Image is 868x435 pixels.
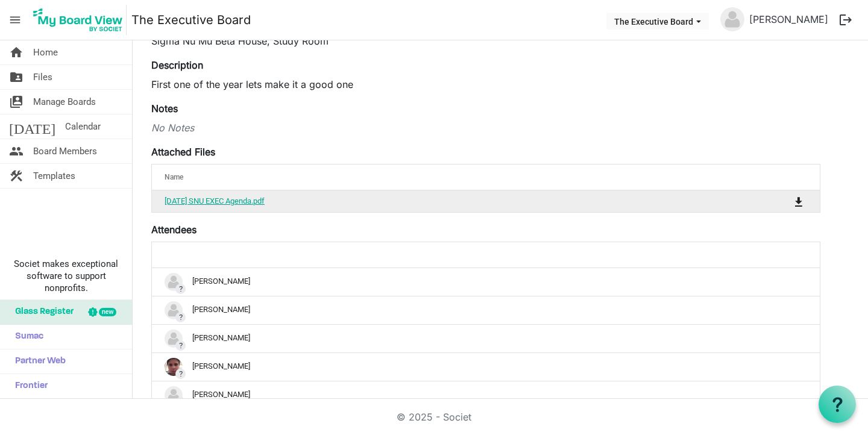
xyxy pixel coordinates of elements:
[175,369,186,379] span: ?
[9,164,24,188] span: construction
[175,340,186,351] span: ?
[152,352,820,381] td: ?Conner Harrison is template cell column header
[744,7,833,31] a: [PERSON_NAME]
[9,139,24,163] span: people
[165,173,183,181] span: Name
[720,7,744,31] img: no-profile-picture.svg
[175,284,186,294] span: ?
[151,145,215,159] label: Attached Files
[33,164,75,188] span: Templates
[152,324,820,352] td: ?Braydon huffar is template cell column header
[175,312,186,322] span: ?
[30,5,127,35] img: My Board View Logo
[165,301,807,319] div: [PERSON_NAME]
[5,258,127,294] span: Societ makes exceptional software to support nonprofits.
[606,13,709,30] button: The Executive Board dropdownbutton
[833,7,858,33] button: logout
[165,358,183,376] img: 9gMG8DzdjI_1OmhfB4gMd5jT78wZtdp3BnuP9fmkZTpVkuAgH4nb7sT-nnRI_Yqi6KW7GwnGOIXRTzNb_xnEvg_thumb.png
[165,386,183,404] img: no-profile-picture.svg
[152,296,820,324] td: ?Bradley Burke is template cell column header
[397,411,471,423] a: © 2025 - Societ
[744,190,820,212] td: is Command column column header
[30,5,131,35] a: My Board View Logo
[9,65,24,89] span: folder_shared
[33,139,97,163] span: Board Members
[165,330,183,348] img: no-profile-picture.svg
[151,101,178,116] label: Notes
[175,397,186,407] span: ?
[9,40,24,64] span: home
[33,40,58,64] span: Home
[9,374,48,398] span: Frontier
[151,77,820,92] p: First one of the year lets make it a good one
[165,273,183,291] img: no-profile-picture.svg
[9,114,55,139] span: [DATE]
[165,196,265,205] a: [DATE] SNU EXEC Agenda.pdf
[165,386,807,404] div: [PERSON_NAME]
[152,190,744,212] td: August 27th SNU EXEC Agenda.pdf is template cell column header Name
[9,349,66,374] span: Partner Web
[65,114,101,139] span: Calendar
[151,120,820,135] div: No Notes
[165,330,807,348] div: [PERSON_NAME]
[4,8,27,31] span: menu
[152,381,820,409] td: ?conner Knighten is template cell column header
[33,65,52,89] span: Files
[151,58,203,72] label: Description
[165,301,183,319] img: no-profile-picture.svg
[165,358,807,376] div: [PERSON_NAME]
[151,34,820,48] div: Sigma Nu Mu Beta House, Study Room
[790,193,807,210] button: Download
[9,325,43,349] span: Sumac
[9,90,24,114] span: switch_account
[33,90,96,114] span: Manage Boards
[151,222,197,237] label: Attendees
[99,308,116,316] div: new
[165,273,807,291] div: [PERSON_NAME]
[9,300,74,324] span: Glass Register
[152,268,820,296] td: ?Bailey Hines is template cell column header
[131,8,251,32] a: The Executive Board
